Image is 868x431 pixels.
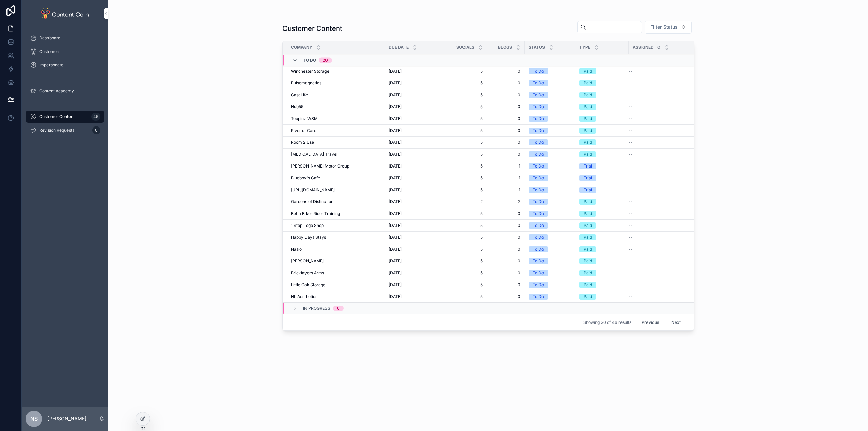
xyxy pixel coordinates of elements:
a: 5 [456,152,483,157]
span: [DATE] [389,258,402,264]
span: 5 [456,258,483,264]
a: To Do [529,234,571,240]
span: [DATE] [389,282,402,288]
a: To Do [529,187,571,193]
span: -- [629,128,633,133]
div: To Do [533,234,544,240]
a: [DATE] [389,282,448,288]
span: -- [629,294,633,299]
span: 5 [456,187,483,193]
a: Customers [26,45,104,58]
span: [DATE] [389,80,402,86]
span: -- [629,140,633,145]
span: [URL][DOMAIN_NAME] [291,187,335,193]
a: [DATE] [389,80,448,86]
span: 1 [491,163,520,169]
a: Paid [579,258,625,264]
a: To Do [529,116,571,122]
span: [DATE] [389,223,402,228]
a: Pulsemagnetics [291,80,380,86]
span: -- [629,80,633,86]
div: To Do [533,92,544,98]
a: Trial [579,163,625,169]
span: [PERSON_NAME] Motor Group [291,163,349,169]
a: 5 [456,270,483,276]
a: 0 [491,247,520,252]
div: To Do [533,258,544,264]
a: 0 [491,152,520,157]
div: To Do [533,139,544,145]
div: To Do [533,222,544,229]
a: 0 [491,270,520,276]
div: Paid [584,222,592,229]
img: App logo [41,8,89,19]
span: [DATE] [389,235,402,240]
a: 5 [456,294,483,299]
span: [DATE] [389,294,402,299]
a: -- [629,80,686,86]
a: CasaLife [291,92,380,98]
a: Dashboard [26,32,104,44]
div: Paid [584,211,592,217]
a: Trial [579,175,625,181]
a: 5 [456,247,483,252]
a: -- [629,247,686,252]
span: -- [629,211,633,216]
div: Paid [584,116,592,122]
span: 5 [456,175,483,181]
span: 0 [491,211,520,216]
a: 0 [491,235,520,240]
div: To Do [533,128,544,134]
a: 0 [491,116,520,121]
a: [DATE] [389,152,448,157]
div: To Do [533,116,544,122]
a: 0 [491,128,520,133]
a: 5 [456,211,483,216]
a: -- [629,175,686,181]
a: -- [629,104,686,110]
span: Gardens of Distinction [291,199,333,204]
span: -- [629,152,633,157]
span: 1 [491,175,520,181]
span: [DATE] [389,247,402,252]
a: -- [629,140,686,145]
a: Paid [579,68,625,74]
div: Paid [584,246,592,252]
div: To Do [533,270,544,276]
a: [DATE] [389,294,448,299]
div: To Do [533,151,544,157]
span: Dashboard [39,35,60,41]
a: 0 [491,258,520,264]
a: Paid [579,270,625,276]
a: -- [629,128,686,133]
a: Paid [579,294,625,300]
span: To Do [303,58,316,63]
a: [DATE] [389,211,448,216]
a: Paid [579,234,625,240]
span: 5 [456,223,483,228]
span: [DATE] [389,116,402,121]
a: Nasiol [291,247,380,252]
a: [DATE] [389,247,448,252]
span: 5 [456,140,483,145]
a: Paid [579,211,625,217]
div: To Do [533,80,544,86]
span: Betta Biker Rider Training [291,211,340,216]
div: To Do [533,199,544,205]
a: 0 [491,68,520,74]
a: 5 [456,104,483,110]
a: Paid [579,116,625,122]
span: HL Aesthetics [291,294,317,299]
a: To Do [529,128,571,134]
a: 0 [491,140,520,145]
span: 2 [491,199,520,204]
span: 5 [456,163,483,169]
a: To Do [529,151,571,157]
span: Happy Days Stays [291,235,326,240]
a: 5 [456,235,483,240]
